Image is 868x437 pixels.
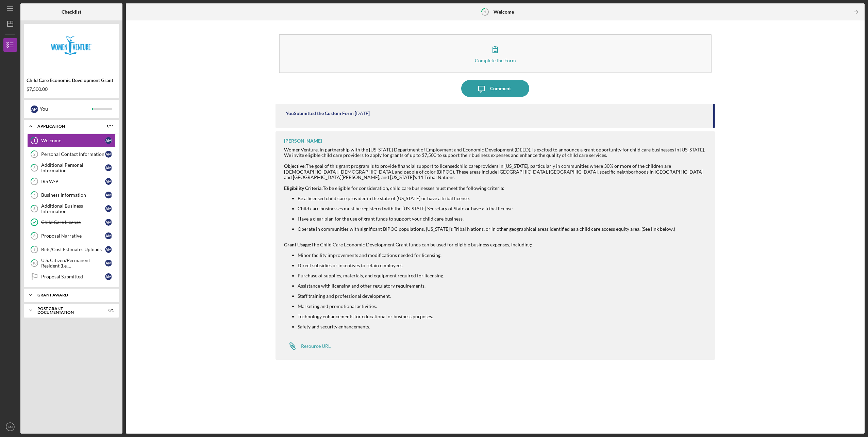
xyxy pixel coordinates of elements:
[355,111,370,116] time: 2025-07-15 01:02
[41,151,105,157] div: Personal Contact Information
[284,185,708,191] div: To be eligible for consideration, child care businesses must meet the following criteria:
[33,234,35,238] tspan: 8
[286,111,354,116] div: You Submitted the Custom Form
[298,196,708,201] li: Be a licensed child care provider in the state of [US_STATE] or have a tribal license.
[284,185,323,191] strong: Eligibility Criteria:
[284,163,703,180] span: providers in [US_STATE], particularly in communities where 30% or more of the children are [DEMOG...
[27,134,116,147] a: 1WelcomeAM
[33,179,36,184] tspan: 4
[105,137,112,144] div: A M
[298,253,708,258] li: Minor facility improvements and modifications needed for licensing.
[27,256,116,270] a: 10U.S. Citizen/Permanent Resident (i.e. [DEMOGRAPHIC_DATA])?AM
[102,308,114,312] div: 0 / 1
[284,147,708,158] div: WomenVenture, in partnership with the [US_STATE] Department of Employment and Economic Developmen...
[33,166,35,170] tspan: 3
[8,425,13,429] text: AM
[40,103,92,115] div: You
[41,138,105,143] div: Welcome
[41,179,105,184] div: IRS W-9
[298,293,708,299] li: Staff training and professional development.
[298,324,708,329] li: Safety and security enhancements.
[41,192,105,198] div: Business Information
[105,273,112,280] div: A M
[41,258,105,269] div: U.S. Citizen/Permanent Resident (i.e. [DEMOGRAPHIC_DATA])?
[279,34,711,73] button: Complete the Form
[284,339,331,353] a: Resource URL
[27,86,116,92] div: $7,500.00
[41,162,105,173] div: Additional Personal Information
[27,243,116,256] a: 9Bids/Cost Estimates UploadsAM
[284,242,708,247] div: The Child Care Economic Development Grant funds can be used for eligible business expenses, inclu...
[27,161,116,175] a: 3Additional Personal InformationAM
[457,163,478,169] span: child care
[37,307,97,314] div: Post Grant Documentation
[41,247,105,252] div: Bids/Cost Estimates Uploads
[484,10,486,14] tspan: 1
[27,270,116,284] a: Proposal SubmittedAM
[41,203,105,214] div: Additional Business Information
[41,274,105,279] div: Proposal Submitted
[24,27,119,68] img: Product logo
[284,138,322,144] div: [PERSON_NAME]
[27,215,116,229] a: Child Care LicenseAM
[105,192,112,198] div: A M
[308,163,457,169] span: he goal of this grant program is to provide financial support to licensed
[105,219,112,226] div: A M
[3,420,17,434] button: AM
[298,283,708,289] li: Assistance with licensing and other regulatory requirements.
[32,261,37,265] tspan: 10
[284,163,708,180] div: T
[298,206,708,211] li: Child care businesses must be registered with the [US_STATE] Secretary of State or have a tribal ...
[33,207,36,211] tspan: 6
[105,151,112,158] div: A M
[298,314,708,319] li: Technology enhancements for educational or business purposes.
[41,233,105,239] div: Proposal Narrative
[105,178,112,185] div: A M
[37,293,111,297] div: Grant Award
[37,124,97,128] div: Application
[27,147,116,161] a: 2Personal Contact InformationAM
[27,188,116,202] a: 5Business InformationAM
[33,247,36,252] tspan: 9
[494,9,514,15] b: Welcome
[27,229,116,243] a: 8Proposal NarrativeAM
[284,163,306,169] strong: Objective:
[301,343,331,349] div: Resource URL
[490,80,511,97] div: Comment
[298,226,708,232] li: Operate in communities with significant BIPOC populations, [US_STATE]'s Tribal Nations, or in oth...
[298,216,708,222] li: Have a clear plan for the use of grant funds to support your child care business.
[461,80,529,97] button: Comment
[27,175,116,188] a: 4IRS W-9AM
[33,152,35,157] tspan: 2
[105,164,112,171] div: A M
[105,246,112,253] div: A M
[284,242,311,247] strong: Grant Usage:
[27,78,116,83] div: Child Care Economic Development Grant
[41,220,105,225] div: Child Care License
[298,273,708,278] li: Purchase of supplies, materials, and equipment required for licensing.
[62,9,81,15] b: Checklist
[105,232,112,239] div: A M
[27,202,116,215] a: 6Additional Business InformationAM
[33,139,35,143] tspan: 1
[475,58,516,63] div: Complete the Form
[33,193,35,197] tspan: 5
[298,263,708,268] li: Direct subsidies or incentives to retain employees.
[102,124,114,128] div: 1 / 11
[31,106,38,113] div: A M
[298,304,708,309] li: Marketing and promotional activities.
[105,260,112,266] div: A M
[105,205,112,212] div: A M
